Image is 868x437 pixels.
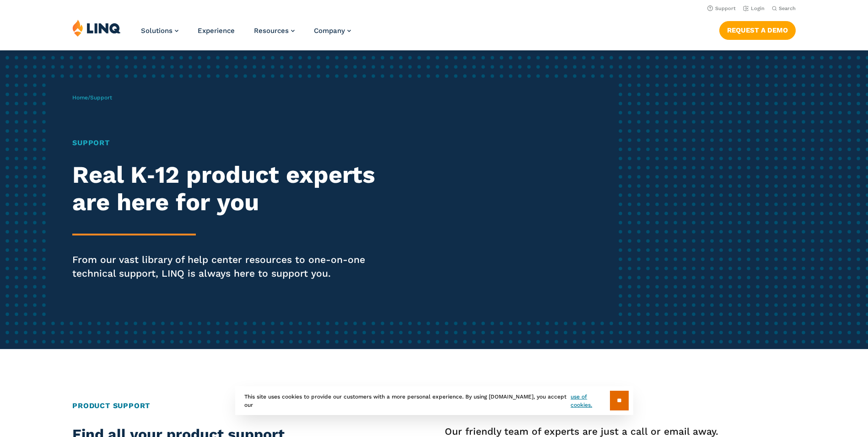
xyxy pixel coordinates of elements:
a: Home [72,94,88,101]
a: Request a Demo [719,21,796,39]
h2: Product Support [72,400,796,411]
a: Experience [198,27,235,35]
a: Solutions [141,27,178,35]
h1: Support [72,137,407,148]
span: Support [90,94,112,101]
img: LINQ | K‑12 Software [72,19,121,37]
a: Support [707,5,736,11]
a: use of cookies. [571,393,609,409]
nav: Button Navigation [719,19,796,39]
button: Open Search Bar [772,5,796,12]
a: Resources [254,27,295,35]
div: This site uses cookies to provide our customers with a more personal experience. By using [DOMAIN... [235,386,633,415]
span: Solutions [141,27,173,35]
span: Resources [254,27,289,35]
span: / [72,94,112,101]
span: Search [779,5,796,11]
a: Company [314,27,351,35]
h2: Real K‑12 product experts are here for you [72,161,407,216]
p: From our vast library of help center resources to one-on-one technical support, LINQ is always he... [72,253,407,280]
span: Company [314,27,345,35]
a: Login [743,5,765,11]
nav: Primary Navigation [141,19,351,49]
